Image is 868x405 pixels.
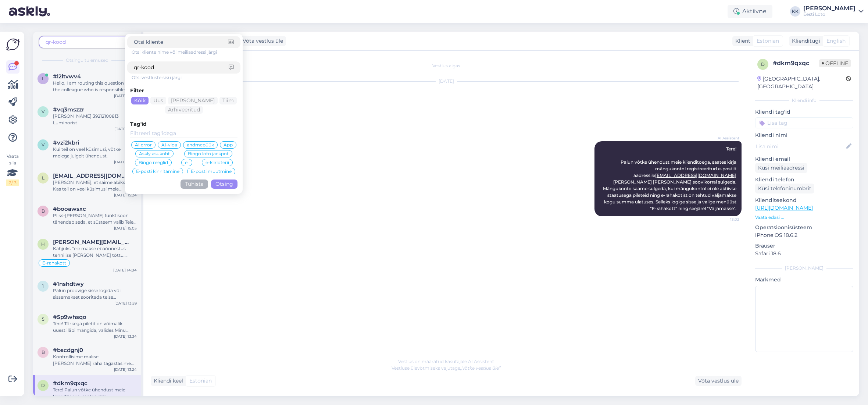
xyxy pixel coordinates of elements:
[53,288,132,326] span: Palun proovige sisse logida või sissemakset sooritada teise veebilehitsejaga. Lisaks soovitame ku...
[755,224,853,231] p: Operatsioonisüsteem
[130,120,237,128] div: Tag'id
[189,377,212,385] span: Estonian
[756,142,845,150] input: Lisa nimi
[134,64,229,71] input: Otsi vestlustes
[755,97,853,104] div: Kliendi info
[6,180,19,186] div: 2 / 3
[773,59,819,68] div: # dkm9qxqc
[755,205,813,211] a: [URL][DOMAIN_NAME]
[53,314,86,320] span: #5p9whsqo
[789,37,820,45] div: Klienditugi
[755,231,853,239] p: iPhone OS 18.6.2
[755,108,853,116] p: Kliendi tag'id
[755,196,853,204] p: Klienditeekond
[42,175,44,181] span: l
[53,206,86,212] span: #booawsxc
[53,213,136,231] span: Pliks-[PERSON_NAME] funktisoon tähendab seda, et süsteem valib Teie eest numbrid ise.
[53,180,135,198] span: [PERSON_NAME], et saime abiks olla. Kas teil on veel küsimusi meie teenuste kohta?
[114,93,137,99] div: [DATE] 17:03
[114,126,137,132] div: [DATE] 16:58
[42,349,45,355] span: b
[53,106,84,113] span: #vq3mszzr
[53,113,119,125] span: [PERSON_NAME] 39212100813 Luminorist
[53,246,135,284] span: Kahjuks Teie makse ebaõnnestus tehnilise [PERSON_NAME] tõttu. Kontrollisime makse [PERSON_NAME] k...
[755,276,853,284] p: Märkmed
[53,146,121,159] span: Kui teil on veel küsimusi, võtke meiega julgelt ühendust.
[53,239,129,245] span: hammel.brain@gmail.com
[151,63,742,69] div: Vestlus algas
[755,155,853,163] p: Kliendi email
[790,6,800,17] div: KK
[757,37,779,45] span: Estonian
[42,316,44,322] span: 5
[655,173,736,178] a: [EMAIL_ADDRESS][DOMAIN_NAME]
[53,380,87,387] span: #dkm9qxqc
[53,354,137,386] span: Kontrollisime makse [PERSON_NAME] raha tagastasime [PERSON_NAME] e-rahakotti. Palume vabandust te...
[135,143,152,147] span: AI error
[240,36,286,46] div: Võta vestlus üle
[130,129,237,138] input: Filtreeri tag'idega
[53,347,83,354] span: #bscdgnj0
[803,6,856,11] div: [PERSON_NAME]
[114,225,137,231] div: [DATE] 15:05
[41,241,45,247] span: h
[131,97,149,104] div: Kõik
[695,376,742,386] div: Võta vestlus üle
[755,117,853,128] input: Lisa tag
[41,383,45,388] span: d
[755,176,853,184] p: Kliendi telefon
[826,37,846,45] span: English
[755,265,853,271] div: [PERSON_NAME]
[132,49,240,56] div: Otsi kliente nime või meiliaadressi järgi
[151,377,183,385] div: Kliendi keel
[392,365,501,371] span: Vestluse ülevõtmiseks vajutage
[139,160,168,165] span: Bingo reeglid
[136,169,179,174] span: E-posti kinnitamine
[42,142,44,148] span: v
[728,5,772,18] div: Aktiivne
[132,74,240,81] div: Otsi vestluste sisu järgi
[114,301,137,306] div: [DATE] 13:59
[113,267,137,273] div: [DATE] 14:04
[53,139,79,146] span: #vzi2kbri
[712,135,739,141] span: AI Assistent
[755,131,853,139] p: Kliendi nimi
[53,173,129,179] span: liilija.tammoja@gmail.com
[114,367,137,372] div: [DATE] 13:24
[755,163,807,173] div: Küsi meiliaadressi
[46,39,66,45] span: qr-kood
[114,159,137,165] div: [DATE] 16:20
[42,283,44,289] span: 1
[42,208,45,214] span: b
[53,281,84,287] span: #1nshdtwy
[114,192,137,198] div: [DATE] 15:24
[712,217,739,222] span: 13:02
[755,184,814,193] div: Küsi telefoninumbrit
[6,38,20,51] img: Askly Logo
[803,11,856,17] div: Eesti Loto
[66,57,108,64] span: Otsingu tulemused
[803,6,864,17] a: [PERSON_NAME]Eesti Loto
[151,78,742,85] div: [DATE]
[755,242,853,250] p: Brauser
[460,365,501,371] i: „Võtke vestlus üle”
[757,75,846,90] div: [GEOGRAPHIC_DATA], [GEOGRAPHIC_DATA]
[761,61,765,67] span: d
[732,37,750,45] div: Klient
[53,73,81,80] span: #l2ltvwv4
[819,59,851,67] span: Offline
[134,38,228,46] input: Otsi kliente
[139,152,170,156] span: Askly asukoht
[42,109,44,114] span: v
[42,76,44,81] span: l
[114,334,137,339] div: [DATE] 13:34
[42,261,66,265] span: E-rahakott
[755,214,853,221] p: Vaata edasi ...
[755,250,853,257] p: Safari 18.6
[130,87,237,95] div: Filter
[53,80,135,112] span: Hello, I am routing this question to the colleague who is responsible for this topic. The reply m...
[6,153,19,186] div: Vaata siia
[398,359,494,364] span: Vestlus on määratud kasutajale AI Assistent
